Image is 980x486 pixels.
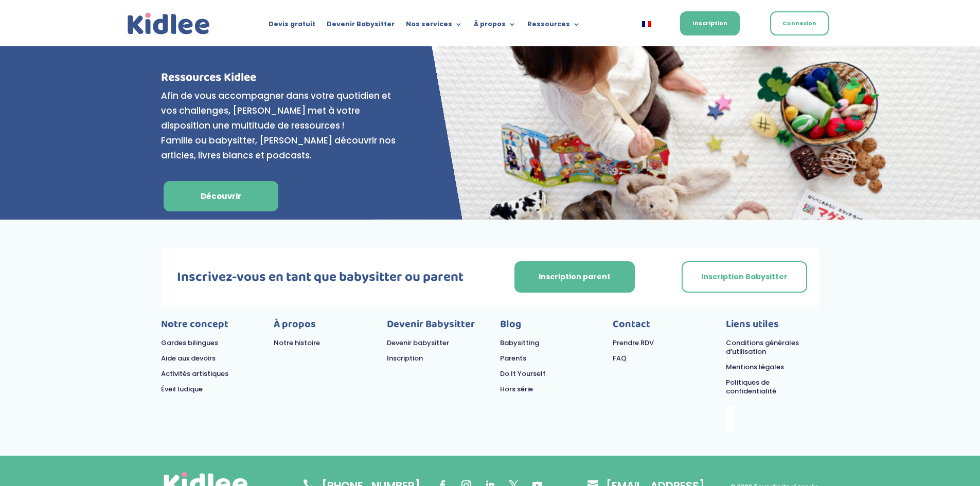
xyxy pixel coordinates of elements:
[770,11,829,35] a: Connexion
[680,11,740,35] a: Inscription
[161,320,254,339] p: Notre concept
[125,10,212,38] img: logo_kidlee_bleu
[613,320,706,339] p: Contact
[161,71,403,88] h2: Ressources Kidlee
[726,362,784,372] a: Mentions légales
[726,320,819,339] p: Liens utiles
[500,384,533,394] a: Hors série
[682,261,807,293] a: Inscription Babysitter
[527,21,580,32] a: Ressources
[161,384,203,394] a: Éveil ludique
[474,21,516,32] a: À propos
[613,353,627,363] a: FAQ
[161,271,480,289] h3: Inscrivez-vous en tant que babysitter ou parent
[161,353,216,363] a: Aide aux devoirs
[161,369,228,379] a: Activités artistiques
[327,21,395,32] a: Devenir Babysitter
[613,338,654,348] a: Prendre RDV
[726,338,799,356] a: Conditions générales d’utilisation
[500,369,546,379] a: Do It Yourself
[387,338,449,348] a: Devenir babysitter
[274,338,320,348] a: Notre histoire
[406,21,462,32] a: Nos services
[387,353,423,363] a: Inscription
[726,377,776,396] a: Politiques de confidentialité
[269,21,315,32] a: Devis gratuit
[161,338,218,348] a: Gardes bilingues
[500,320,593,339] p: Blog
[274,320,367,339] p: À propos
[642,21,651,27] img: Français
[161,88,403,163] p: Afin de vous accompagner dans votre quotidien et vos challenges, [PERSON_NAME] met à votre dispos...
[514,261,635,293] a: Inscription parent
[500,353,526,363] a: Parents
[164,181,278,212] a: Découvrir
[500,338,539,348] a: Babysitting
[387,320,480,339] p: Devenir Babysitter
[125,10,212,38] a: Kidlee Logo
